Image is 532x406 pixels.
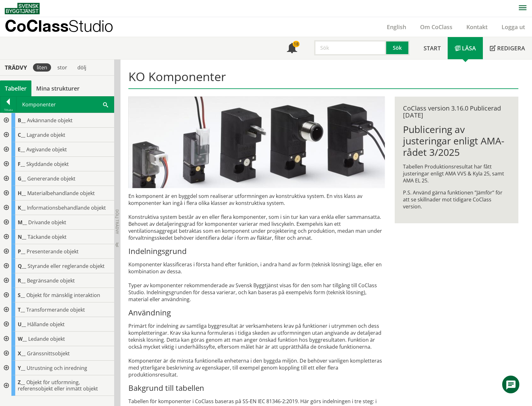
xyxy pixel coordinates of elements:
div: Komponenter [16,97,114,112]
a: Redigera [483,37,532,59]
span: B__ [18,117,26,124]
span: X__ [18,350,26,357]
h1: KO Komponenter [128,69,518,89]
div: dölj [74,63,90,72]
span: Styrande eller reglerande objekt [28,263,105,270]
span: Transformerande objekt [26,306,85,313]
span: Lagrande objekt [27,131,65,138]
span: Presenterande objekt [27,248,79,255]
div: Tillbaka [0,107,16,112]
h3: Indelningsgrund [128,246,385,256]
p: CoClass [5,22,113,29]
a: Mina strukturer [31,80,84,96]
h1: Publicering av justeringar enligt AMA-rådet 3/2025 [403,124,510,158]
span: Y__ [18,365,25,371]
span: Dölj trädvy [114,209,120,234]
span: T__ [18,306,25,313]
a: Logga ut [495,23,532,31]
button: Sök [386,40,410,55]
p: P.S. Använd gärna funktionen ”Jämför” för att se skillnader mot tidigare CoClass version. [403,189,510,210]
span: N__ [18,233,26,240]
span: Genererande objekt [27,175,75,182]
div: stor [54,63,71,72]
span: Z__ [18,379,25,386]
span: Avkännande objekt [27,117,73,124]
span: Notifikationer [287,44,297,54]
a: Start [417,37,448,59]
span: Täckande objekt [28,233,67,240]
span: C__ [18,131,25,138]
span: W__ [18,335,27,342]
span: Objekt för mänsklig interaktion [26,292,100,299]
span: G__ [18,175,26,182]
span: Studio [68,16,113,35]
span: Materialbehandlande objekt [27,190,95,197]
img: pilotventiler.jpg [128,97,385,188]
span: Start [424,44,441,52]
img: Svensk Byggtjänst [5,3,40,14]
span: Gränssnittsobjekt [27,350,70,357]
span: Skyddande objekt [26,161,69,168]
h3: Bakgrund till tabellen [128,383,385,393]
span: Avgivande objekt [26,146,67,153]
a: CoClassStudio [5,17,127,37]
h3: Användning [128,308,385,317]
div: liten [33,63,51,72]
span: Läsa [462,44,476,52]
p: Tabellen Produktionsresultat har fått justeringar enligt AMA VVS & Kyla 25, samt AMA EL 25. [403,163,510,184]
span: Sök i tabellen [103,101,108,108]
span: M__ [18,219,27,226]
span: Begränsande objekt [27,277,75,284]
a: 18 [280,37,304,59]
span: K__ [18,204,26,211]
span: S__ [18,292,25,299]
span: U__ [18,321,26,328]
span: Utrustning och inredning [27,365,87,371]
input: Sök [314,40,386,55]
span: Q__ [18,263,26,270]
span: R__ [18,277,26,284]
a: Om CoClass [413,23,459,31]
span: Ledande objekt [28,335,65,342]
span: F__ [18,161,25,168]
a: Kontakt [459,23,495,31]
a: English [380,23,413,31]
span: Objekt för utformning, referensobjekt eller inmätt objekt [18,379,98,392]
span: Informationsbehandlande objekt [27,204,106,211]
div: CoClass version 3.16.0 Publicerad [DATE] [403,105,510,119]
div: 18 [293,41,300,47]
span: Hållande objekt [27,321,65,328]
span: Redigera [497,44,525,52]
span: P__ [18,248,25,255]
span: H__ [18,190,26,197]
a: Läsa [448,37,483,59]
span: Drivande objekt [28,219,66,226]
span: E__ [18,146,25,153]
div: Trädvy [1,64,30,71]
